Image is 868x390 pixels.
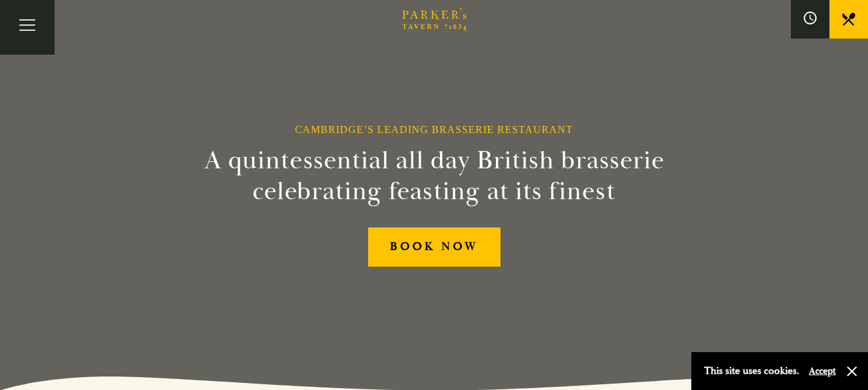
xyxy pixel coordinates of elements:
[295,123,573,136] h1: Cambridge’s Leading Brasserie Restaurant
[368,227,500,267] a: BOOK NOW
[704,362,799,380] p: This site uses cookies.
[846,365,858,378] button: Close and accept
[809,365,836,377] button: Accept
[141,145,727,207] h2: A quintessential all day British brasserie celebrating feasting at its finest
